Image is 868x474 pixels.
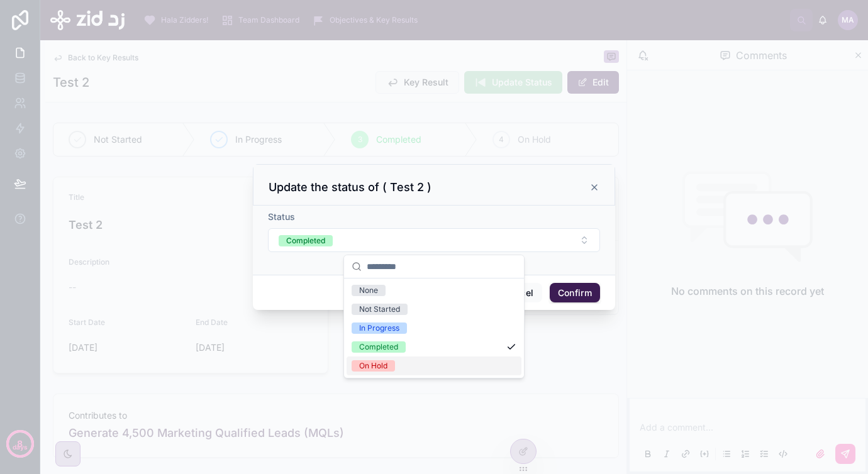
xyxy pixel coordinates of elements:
[268,228,600,252] button: Select Button
[359,285,378,296] div: None
[550,283,600,303] button: Confirm
[359,341,398,353] div: Completed
[344,278,524,378] div: Suggestions
[359,304,400,315] div: Not Started
[359,322,399,334] div: In Progress
[286,235,325,246] div: Completed
[359,360,387,372] div: On Hold
[269,180,431,195] h3: Update the status of ( Test 2 )
[268,211,295,222] span: Status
